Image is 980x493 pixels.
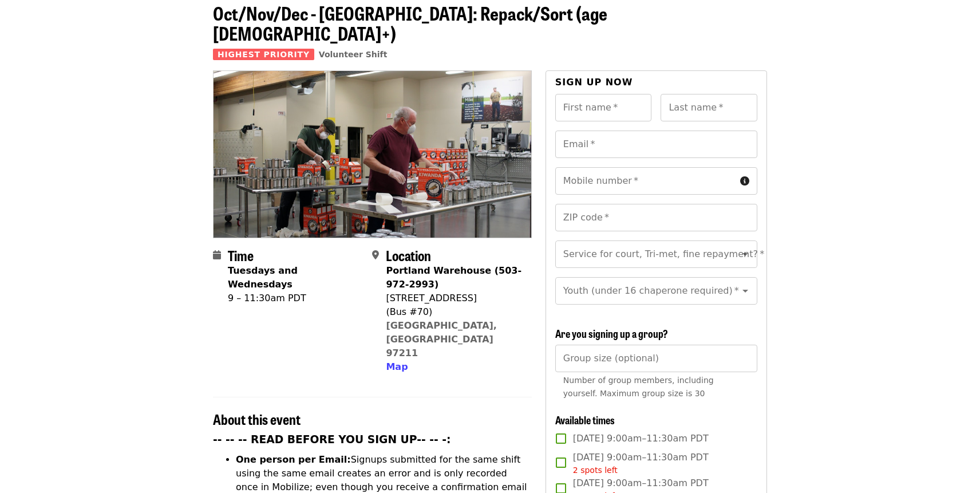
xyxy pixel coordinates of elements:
input: [object Object] [555,345,757,372]
button: Open [737,246,753,262]
span: Highest Priority [213,49,314,60]
div: 9 – 11:30am PDT [228,291,363,305]
div: [STREET_ADDRESS] [386,291,522,305]
input: Mobile number [555,167,736,195]
a: [GEOGRAPHIC_DATA], [GEOGRAPHIC_DATA] 97211 [386,320,497,358]
span: Are you signing up a group? [555,326,668,341]
button: Open [737,283,753,299]
i: circle-info icon [740,176,749,187]
strong: Portland Warehouse (503-972-2993) [386,265,521,290]
span: Sign up now [555,77,633,88]
i: map-marker-alt icon [372,250,379,261]
strong: -- -- -- READ BEFORE YOU SIGN UP-- -- -: [213,433,451,445]
input: ZIP code [555,204,757,231]
span: 2 spots left [573,466,618,475]
span: Map [386,361,408,372]
button: Map [386,360,408,374]
input: Last name [661,94,757,121]
span: [DATE] 9:00am–11:30am PDT [573,451,709,476]
span: Available times [555,412,615,427]
span: [DATE] 9:00am–11:30am PDT [573,432,709,445]
img: Oct/Nov/Dec - Portland: Repack/Sort (age 16+) organized by Oregon Food Bank [214,71,531,237]
span: Location [386,245,431,265]
strong: One person per Email: [236,454,351,465]
input: Email [555,131,757,158]
i: calendar icon [213,250,221,261]
a: Volunteer Shift [319,50,388,59]
div: (Bus #70) [386,305,522,319]
span: Time [228,245,254,265]
strong: Tuesdays and Wednesdays [228,265,298,290]
span: About this event [213,409,301,429]
input: First name [555,94,652,121]
span: Number of group members, including yourself. Maximum group size is 30 [563,376,714,398]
